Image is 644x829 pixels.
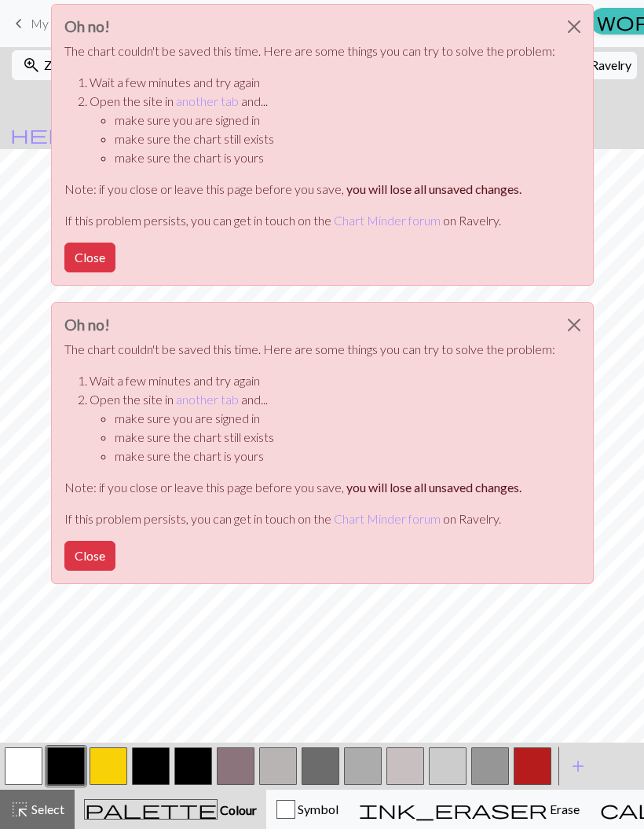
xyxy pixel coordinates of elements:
button: Close [64,243,115,272]
li: make sure the chart still exists [115,428,555,447]
button: Erase [349,790,590,829]
a: Chart Minder forum [334,511,441,526]
p: The chart couldn't be saved this time. Here are some things you can try to solve the problem: [64,340,555,359]
span: palette [85,798,217,820]
strong: you will lose all unsaved changes. [346,181,521,196]
li: Wait a few minutes and try again [90,371,555,390]
h3: Oh no! [64,17,555,35]
p: If this problem persists, you can get in touch on the on Ravelry. [64,509,555,528]
a: another tab [176,93,239,108]
li: Open the site in and... [90,92,555,167]
p: The chart couldn't be saved this time. Here are some things you can try to solve the problem: [64,42,555,60]
li: make sure the chart is yours [115,148,555,167]
li: Open the site in and... [90,390,555,466]
li: make sure the chart is yours [115,447,555,466]
li: Wait a few minutes and try again [90,73,555,92]
button: Symbol [266,790,349,829]
p: Note: if you close or leave this page before you save, [64,478,555,497]
span: Erase [547,802,580,816]
span: Select [29,802,64,816]
span: add [569,755,587,777]
button: Close [64,541,115,571]
p: If this problem persists, you can get in touch on the on Ravelry. [64,211,555,230]
button: Close [555,5,593,49]
a: Chart Minder forum [334,213,441,228]
li: make sure you are signed in [115,111,555,130]
strong: you will lose all unsaved changes. [346,480,521,495]
a: another tab [176,392,239,407]
span: highlight_alt [10,798,29,820]
span: Colour [218,802,257,817]
li: make sure you are signed in [115,409,555,428]
span: Symbol [295,802,338,816]
button: Close [555,303,593,347]
li: make sure the chart still exists [115,130,555,148]
h3: Oh no! [64,316,555,334]
p: Note: if you close or leave this page before you save, [64,180,555,199]
span: ink_eraser [359,798,547,820]
button: Colour [75,790,266,829]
